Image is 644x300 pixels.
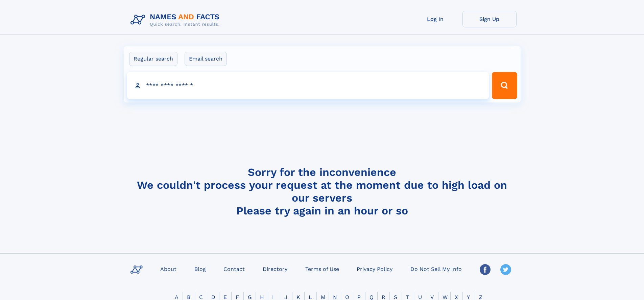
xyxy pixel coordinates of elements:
label: Regular search [129,52,177,66]
a: Sign Up [462,11,517,27]
img: Facebook [480,264,491,275]
a: Do Not Sell My Info [408,264,464,274]
a: Privacy Policy [354,264,395,274]
a: Directory [260,264,290,274]
input: search input [127,72,489,99]
a: Terms of Use [303,264,342,274]
h4: Sorry for the inconvenience We couldn't process your request at the moment due to high load on ou... [128,166,517,217]
img: Logo Names and Facts [128,11,225,29]
a: Log In [408,11,462,27]
a: About [158,264,179,274]
a: Blog [192,264,209,274]
a: Contact [221,264,247,274]
img: Twitter [500,264,511,275]
label: Email search [185,52,227,66]
button: Search Button [492,72,517,99]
